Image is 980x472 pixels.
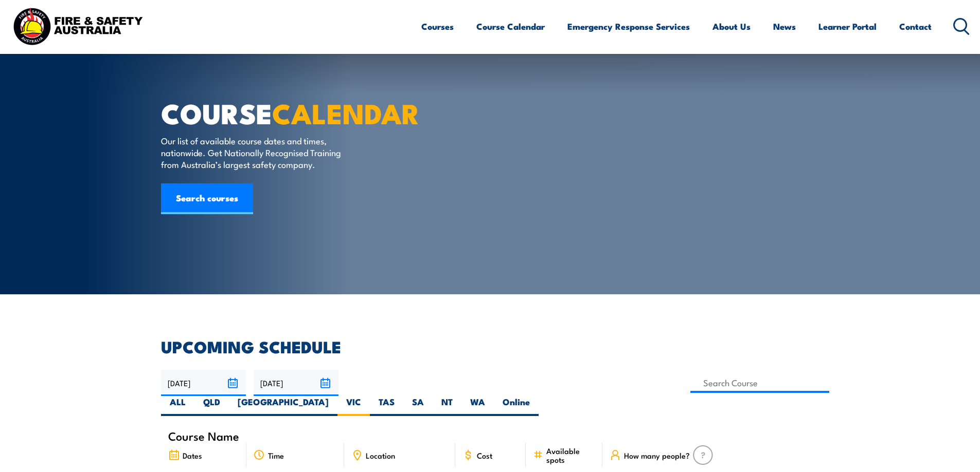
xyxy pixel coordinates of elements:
label: SA [403,396,433,416]
p: Our list of available course dates and times, nationwide. Get Nationally Recognised Training from... [161,135,349,171]
label: TAS [370,396,403,416]
span: Time [268,451,284,460]
input: Search Course [690,373,830,393]
label: Online [494,396,539,416]
label: [GEOGRAPHIC_DATA] [229,396,337,416]
a: Emergency Response Services [567,13,690,40]
a: Courses [421,13,454,40]
strong: CALENDAR [272,91,420,134]
span: Location [366,451,395,460]
span: Course Name [168,431,239,440]
span: Available spots [546,446,595,464]
label: WA [461,396,494,416]
a: About Us [712,13,751,40]
h2: UPCOMING SCHEDULE [161,339,819,353]
label: VIC [337,396,370,416]
h1: COURSE [161,101,415,125]
span: Dates [183,451,202,460]
label: NT [433,396,461,416]
label: QLD [194,396,229,416]
a: Contact [899,13,932,40]
input: From date [161,370,246,396]
a: Course Calendar [476,13,545,40]
span: How many people? [624,451,690,460]
a: News [773,13,796,40]
a: Search courses [161,183,253,214]
input: To date [254,370,338,396]
a: Learner Portal [818,13,877,40]
label: ALL [161,396,194,416]
span: Cost [477,451,492,460]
